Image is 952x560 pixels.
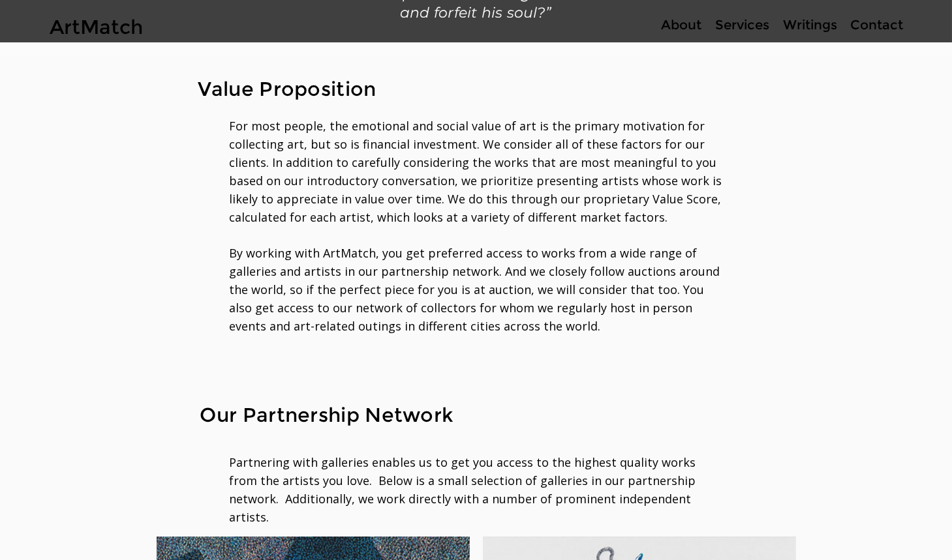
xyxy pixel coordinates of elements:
span: Value Proposition [198,77,376,101]
p: Writings [776,16,844,35]
span: For most people, the emotional and social value of art is the primary motivation for collecting a... [230,118,722,225]
a: Services [708,16,776,35]
a: ArtMatch [50,15,143,39]
span: By working with ArtMatch, you get preferred access to works from a wide range of galleries and ar... [230,245,720,334]
span: Our Partnership Network [200,403,453,427]
nav: Site [613,16,909,35]
a: About [654,16,708,35]
span: Partnering with galleries enables us to get you access to the highest quality works from the arti... [230,454,696,525]
a: Contact [844,16,909,35]
p: Contact [844,16,910,35]
p: Services [709,16,776,35]
p: About [654,16,708,35]
a: Writings [776,16,844,35]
